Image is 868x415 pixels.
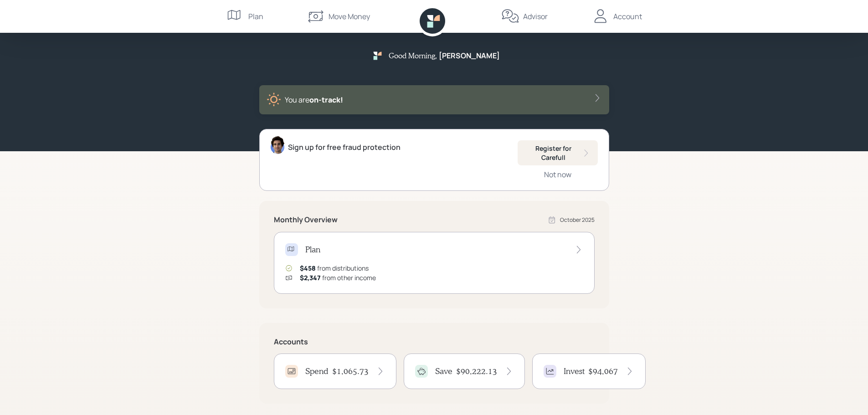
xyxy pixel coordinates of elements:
h4: Spend [305,366,329,376]
div: You are [285,94,343,105]
h4: $1,065.73 [332,366,369,376]
span: on‑track! [309,95,343,105]
h4: Plan [305,245,320,255]
h5: Monthly Overview [274,215,338,224]
div: Register for Carefull [525,144,591,162]
h4: $90,222.13 [456,366,497,376]
div: Sign up for free fraud protection [288,142,401,153]
h5: Good Morning , [389,51,437,60]
h5: Accounts [274,338,595,346]
h4: Invest [564,366,585,376]
img: sunny-XHVQM73Q.digested.png [267,92,281,107]
h5: [PERSON_NAME] [439,51,500,60]
span: $2,347 [300,273,321,282]
img: harrison-schaefer-headshot-2.png [271,136,284,154]
div: Advisor [523,11,548,22]
div: Not now [544,169,571,179]
button: Register for Carefull [518,140,598,165]
h4: Save [435,366,452,376]
h4: $94,067 [588,366,618,376]
div: from other income [300,273,376,282]
span: $458 [300,264,316,272]
div: Move Money [329,11,370,22]
div: October 2025 [560,216,595,224]
div: from distributions [300,263,369,273]
div: Plan [248,11,263,22]
div: Account [613,11,642,22]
